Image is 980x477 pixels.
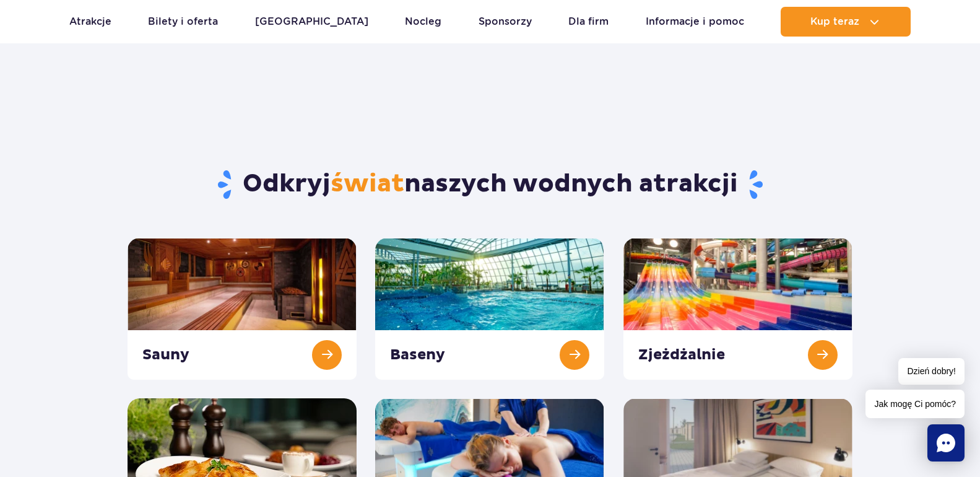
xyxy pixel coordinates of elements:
a: Bilety i oferta [148,7,218,37]
div: Chat [927,424,965,462]
a: Sponsorzy [479,7,532,37]
span: Jak mogę Ci pomóc? [865,390,965,418]
h1: Odkryj naszych wodnych atrakcji [128,168,852,201]
a: Dla firm [568,7,609,37]
span: Dzień dobry! [898,358,965,385]
span: Kup teraz [810,16,859,27]
button: Kup teraz [781,7,911,37]
a: Informacje i pomoc [646,7,744,37]
a: Nocleg [405,7,441,37]
span: świat [331,168,404,199]
a: [GEOGRAPHIC_DATA] [255,7,368,37]
a: Atrakcje [69,7,111,37]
